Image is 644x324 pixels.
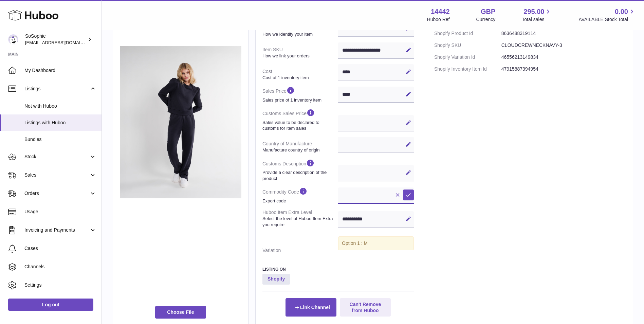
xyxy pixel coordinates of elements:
[24,67,96,74] span: My Dashboard
[120,46,241,198] img: FRONT1_377b6c84-9543-4191-9d0e-4a75e9fc1006.jpg
[431,7,450,16] strong: 14442
[24,103,96,109] span: Not with Huboo
[25,40,100,45] span: [EMAIL_ADDRESS][DOMAIN_NAME]
[338,236,414,250] div: Option 1 : M
[24,245,96,252] span: Cases
[8,34,18,44] img: internalAdmin-14442@internal.huboo.com
[434,51,501,63] dt: Shopify Variation Id
[501,39,626,51] dd: CLOUDCREWNECKNAVY-3
[262,156,338,184] dt: Customs Description
[262,267,414,272] h3: Listing On
[578,7,636,23] a: 0.00 AVAILABLE Stock Total
[262,138,338,156] dt: Country of Manufacture
[262,120,336,131] strong: Sales value to be declared to customs for item sales
[262,206,338,230] dt: Huboo Item Extra Level
[24,282,96,288] span: Settings
[523,7,544,16] span: 295.00
[434,63,501,75] dt: Shopify Inventory Item Id
[262,147,336,153] strong: Manufacture country of origin
[25,33,86,46] div: SoSophie
[262,97,336,103] strong: Sales price of 1 inventory item
[434,39,501,51] dt: Shopify SKU
[262,245,338,256] dt: Variation
[427,16,450,23] div: Huboo Ref
[24,227,89,233] span: Invoicing and Payments
[501,63,626,75] dd: 47915887394954
[155,306,206,318] span: Choose File
[262,216,336,228] strong: Select the level of Huboo Item Extra you require
[24,190,89,197] span: Orders
[262,198,336,204] strong: Export code
[481,7,495,16] strong: GBP
[8,299,93,311] a: Log out
[24,136,96,143] span: Bundles
[262,169,336,181] strong: Provide a clear description of the product
[262,184,338,206] dt: Commodity Code
[262,66,338,83] dt: Cost
[501,51,626,63] dd: 46556213149834
[262,31,336,37] strong: How we identify your item
[476,16,496,23] div: Currency
[262,44,338,61] dt: Item SKU
[340,298,391,317] button: Can't Remove from Huboo
[262,274,290,285] strong: Shopify
[578,16,636,23] span: AVAILABLE Stock Total
[262,83,338,106] dt: Sales Price
[262,53,336,59] strong: How we link your orders
[501,28,626,39] dd: 8636488319114
[24,172,89,178] span: Sales
[434,28,501,39] dt: Shopify Product Id
[24,264,96,270] span: Channels
[522,7,552,23] a: 295.00 Total sales
[615,7,628,16] span: 0.00
[24,120,96,126] span: Listings with Huboo
[24,86,89,92] span: Listings
[262,106,338,134] dt: Customs Sales Price
[522,16,552,23] span: Total sales
[24,154,89,160] span: Stock
[286,298,336,317] button: Link Channel
[262,75,336,81] strong: Cost of 1 inventory item
[262,22,338,40] dt: Identifier
[24,209,96,215] span: Usage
